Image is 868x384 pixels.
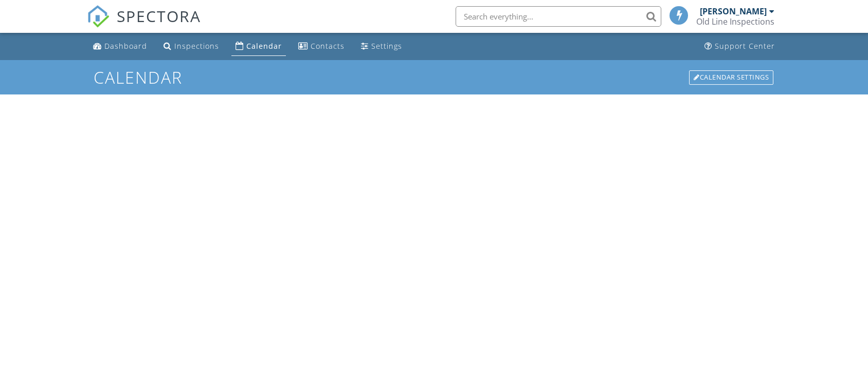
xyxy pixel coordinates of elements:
[246,41,282,51] div: Calendar
[456,6,661,27] input: Search everything...
[688,69,774,86] a: Calendar Settings
[700,37,779,56] a: Support Center
[696,16,774,27] div: Old Line Inspections
[117,5,201,27] span: SPECTORA
[311,41,345,51] div: Contacts
[689,70,773,85] div: Calendar Settings
[104,41,147,51] div: Dashboard
[357,37,406,56] a: Settings
[159,37,223,56] a: Inspections
[715,41,775,51] div: Support Center
[371,41,402,51] div: Settings
[231,37,286,56] a: Calendar
[89,37,151,56] a: Dashboard
[87,5,110,28] img: The Best Home Inspection Software - Spectora
[700,6,767,16] div: [PERSON_NAME]
[94,68,775,86] h1: Calendar
[174,41,219,51] div: Inspections
[294,37,349,56] a: Contacts
[87,14,201,35] a: SPECTORA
